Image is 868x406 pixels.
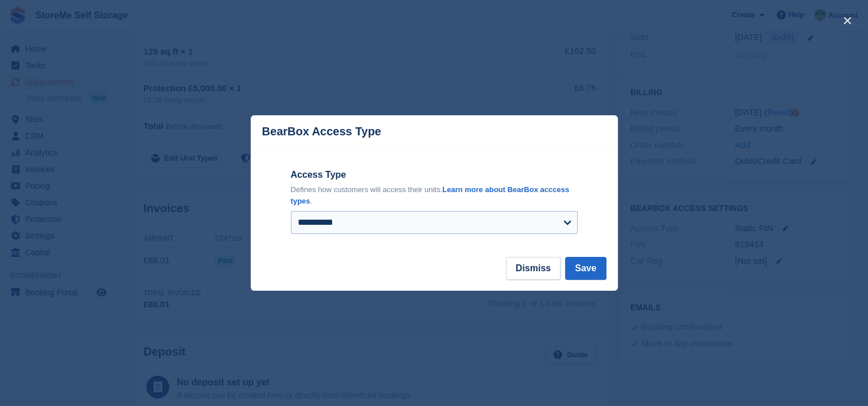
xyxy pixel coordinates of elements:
label: Access Type [291,168,578,182]
button: Dismiss [506,257,560,280]
button: close [838,11,857,30]
p: BearBox Access Type [262,125,382,138]
p: Defines how customers will access their units. . [291,184,578,206]
a: Learn more about BearBox acccess types [291,185,570,205]
button: Save [565,257,606,280]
